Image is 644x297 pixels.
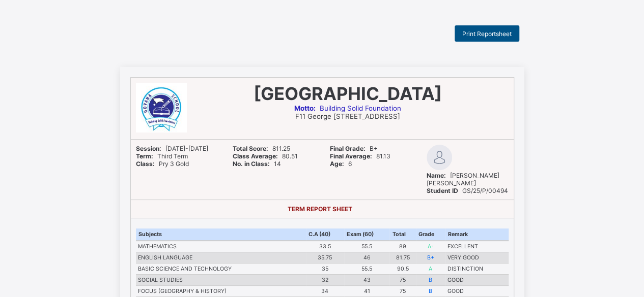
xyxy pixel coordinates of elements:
span: F11 George [STREET_ADDRESS] [295,112,400,120]
span: 6 [330,160,352,168]
td: 90.5 [389,263,415,274]
td: EXCELLENT [445,241,509,252]
td: 89 [389,241,415,252]
td: 43 [344,274,390,285]
td: VERY GOOD [445,252,509,263]
span: 81.13 [330,152,390,160]
td: FOCUS (GEOGRAPHY & HISTORY) [136,285,306,296]
span: Pry 3 Gold [136,160,189,168]
td: BASIC SCIENCE AND TECHNOLOGY [136,263,306,274]
span: [DATE]-[DATE] [136,145,208,152]
b: Age: [330,160,344,168]
b: Class: [136,160,155,168]
span: [GEOGRAPHIC_DATA] [254,83,442,104]
td: SOCIAL STUDIES [136,274,306,285]
b: Motto: [294,104,316,112]
th: Exam (60) [344,228,390,241]
td: 75 [389,274,415,285]
td: 35.75 [306,252,344,263]
td: ENGLISH LANGUAGE [136,252,306,263]
th: Subjects [136,228,306,241]
span: 811.25 [233,145,290,152]
th: Grade [416,228,445,241]
b: Session: [136,145,161,152]
b: Total Score: [233,145,268,152]
td: GOOD [445,285,509,296]
td: 55.5 [344,241,390,252]
b: TERM REPORT SHEET [288,205,352,213]
td: DISTINCTION [445,263,509,274]
b: Name: [427,172,446,179]
th: C.A (40) [306,228,344,241]
td: MATHEMATICS [136,241,306,252]
td: 34 [306,285,344,296]
td: A- [416,241,445,252]
td: B+ [416,252,445,263]
td: GOOD [445,274,509,285]
b: Final Average: [330,152,372,160]
span: Building Solid Foundation [294,104,401,112]
b: Student ID [427,187,458,194]
b: Final Grade: [330,145,366,152]
span: 14 [233,160,281,168]
span: B+ [330,145,378,152]
td: 46 [344,252,390,263]
span: [PERSON_NAME] [PERSON_NAME] [427,172,499,187]
b: No. in Class: [233,160,270,168]
b: Class Average: [233,152,278,160]
td: 32 [306,274,344,285]
span: Third Term [136,152,188,160]
td: 35 [306,263,344,274]
span: GS/25/P/00494 [427,187,508,194]
td: B [416,274,445,285]
th: Total [389,228,415,241]
span: 80.51 [233,152,298,160]
td: 81.75 [389,252,415,263]
td: 55.5 [344,263,390,274]
b: Term: [136,152,153,160]
td: B [416,285,445,296]
th: Remark [445,228,509,241]
td: A [416,263,445,274]
td: 41 [344,285,390,296]
td: 33.5 [306,241,344,252]
span: Print Reportsheet [462,30,512,38]
td: 75 [389,285,415,296]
